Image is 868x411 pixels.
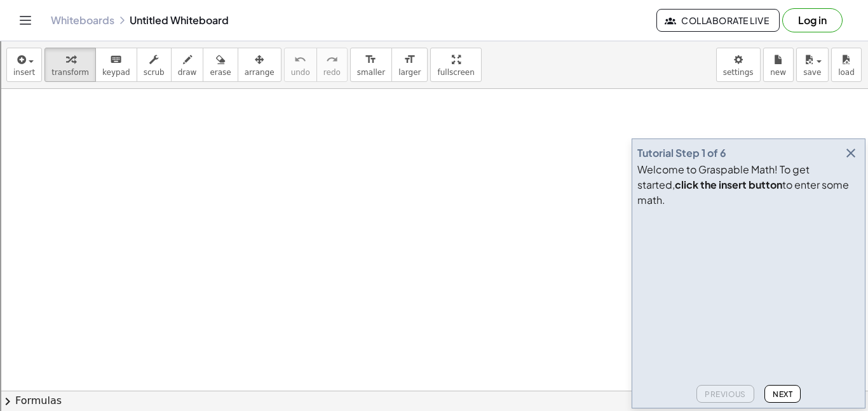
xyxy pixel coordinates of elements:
div: Welcome to Graspable Math! To get started, to enter some math. [637,162,860,208]
span: Collaborate Live [667,15,769,26]
div: Move To ... [5,85,863,97]
div: Options [5,51,863,62]
div: Delete [5,39,863,51]
div: Sign out [5,62,863,74]
button: Toggle navigation [15,10,36,30]
div: Sort New > Old [5,17,863,28]
a: Whiteboards [51,14,114,27]
button: Next [764,385,801,403]
button: Collaborate Live [656,9,780,32]
span: Next [773,389,792,399]
div: Tutorial Step 1 of 6 [637,145,726,161]
div: Sort A > Z [5,5,863,17]
button: Log in [782,8,843,32]
span: transform [51,68,89,77]
b: click the insert button [675,178,782,191]
button: transform [44,48,96,82]
div: Move To ... [5,28,863,39]
div: Rename [5,74,863,85]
